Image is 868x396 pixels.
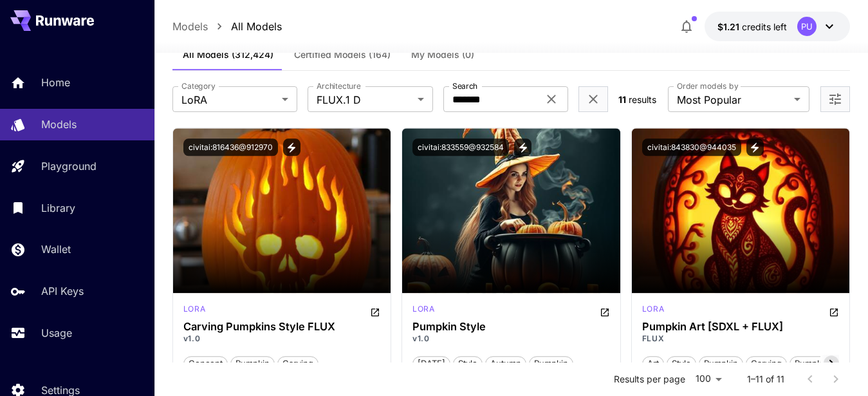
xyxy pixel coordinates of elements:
[183,303,205,319] div: FLUX.1 D
[277,355,319,372] button: carving
[643,357,663,370] span: art
[642,355,664,372] button: art
[747,373,784,386] p: 1–11 of 11
[231,19,282,34] a: All Models
[699,355,743,372] button: pumpkin
[181,80,216,91] label: Category
[790,355,867,372] button: pumpkin carving
[317,92,412,108] span: FLUX.1 D
[642,321,840,333] h3: Pumpkin Art [SDXL + FLUX]
[746,355,787,372] button: carving
[677,80,738,91] label: Order models by
[41,200,75,216] p: Library
[283,138,300,156] button: View trigger words
[486,357,526,370] span: autumn
[231,357,274,370] span: pumpkin
[317,80,360,91] label: Architecture
[453,355,483,372] button: style
[600,303,610,319] button: Open in CivitAI
[183,49,273,61] span: All Models (312,424)
[183,321,381,333] h3: Carving Pumpkins Style FLUX
[677,92,789,108] span: Most Popular
[746,138,764,156] button: View trigger words
[183,355,228,372] button: concept
[586,91,601,108] button: Clear filters (2)
[412,333,610,344] p: v1.0
[614,373,685,386] p: Results per page
[742,21,787,32] span: credits left
[454,357,482,370] span: style
[294,49,391,61] span: Certified Models (164)
[514,138,531,156] button: View trigger words
[41,283,84,299] p: API Keys
[41,158,97,174] p: Playground
[412,355,450,372] button: [DATE]
[412,321,610,333] h3: Pumpkin Style
[642,333,840,344] p: FLUX
[618,94,626,105] span: 11
[667,357,696,370] span: style
[705,12,850,41] button: $1.20687PU
[172,19,282,34] nav: breadcrumb
[184,357,227,370] span: concept
[642,138,741,156] button: civitai:843830@944035
[485,355,526,372] button: autumn
[529,355,573,372] button: pumpkin
[412,303,434,319] div: FLUX.1 D
[183,303,205,315] p: lora
[230,355,275,372] button: pumpkin
[797,17,817,36] div: PU
[278,357,318,370] span: carving
[642,303,664,315] p: lora
[41,117,77,132] p: Models
[717,20,787,33] div: $1.20687
[183,333,381,344] p: v1.0
[629,94,656,105] span: results
[452,80,477,91] label: Search
[690,370,726,388] div: 100
[172,19,208,34] a: Models
[413,357,450,370] span: [DATE]
[370,303,380,319] button: Open in CivitAI
[829,303,839,319] button: Open in CivitAI
[827,91,843,108] button: Open more filters
[717,21,742,32] span: $1.21
[183,138,278,156] button: civitai:816436@912970
[667,355,696,372] button: style
[411,49,474,61] span: My Models (0)
[746,357,786,370] span: carving
[41,241,71,257] p: Wallet
[642,303,664,319] div: FLUX.1 D
[790,357,867,370] span: pumpkin carving
[530,357,573,370] span: pumpkin
[412,303,434,315] p: lora
[41,75,70,90] p: Home
[412,138,509,156] button: civitai:833559@932584
[181,92,277,108] span: LoRA
[41,325,72,341] p: Usage
[699,357,743,370] span: pumpkin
